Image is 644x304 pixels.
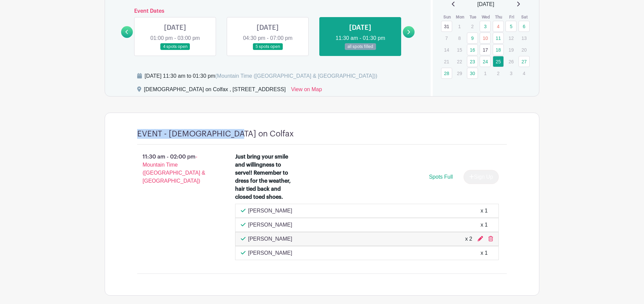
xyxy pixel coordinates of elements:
a: 4 [493,21,504,32]
span: Spots Full [429,174,453,180]
a: 25 [493,56,504,67]
th: Mon [453,14,467,20]
span: [DATE] [477,0,494,8]
p: 20 [519,45,530,55]
div: Just bring your smile and willingness to serve!! Remember to dress for the weather, hair tied bac... [235,153,293,201]
span: - Mountain Time ([GEOGRAPHIC_DATA] & [GEOGRAPHIC_DATA]) [143,154,205,184]
a: 23 [467,56,478,67]
h6: Event Dates [133,8,403,14]
th: Sat [518,14,531,20]
p: [PERSON_NAME] [248,221,292,229]
a: 9 [467,33,478,44]
p: 12 [505,33,517,43]
div: [DEMOGRAPHIC_DATA] on Colfax , [STREET_ADDRESS] [144,85,286,96]
a: 3 [480,21,491,32]
a: 30 [467,68,478,79]
span: (Mountain Time ([GEOGRAPHIC_DATA] & [GEOGRAPHIC_DATA])) [215,73,377,79]
p: [PERSON_NAME] [248,235,292,243]
p: 4 [519,68,530,78]
p: 22 [454,56,465,67]
a: 24 [480,56,491,67]
th: Thu [492,14,505,20]
p: 14 [441,45,452,55]
div: x 1 [481,249,488,257]
p: 19 [505,45,517,55]
p: 21 [441,56,452,67]
div: x 2 [465,235,472,243]
h4: EVENT - [DEMOGRAPHIC_DATA] on Colfax [137,129,294,139]
th: Wed [479,14,492,20]
p: 1 [480,68,491,78]
div: [DATE] 11:30 am to 01:30 pm [145,72,377,80]
p: 7 [441,33,452,43]
a: 28 [441,68,452,79]
a: 31 [441,21,452,32]
div: x 1 [481,221,488,229]
p: 15 [454,45,465,55]
p: 8 [454,33,465,43]
p: 2 [493,68,504,78]
a: 17 [480,44,491,55]
a: 5 [505,21,517,32]
p: 11:30 am - 02:00 pm [126,150,224,188]
a: 10 [480,33,491,44]
th: Sun [441,14,454,20]
p: [PERSON_NAME] [248,249,292,257]
a: View on Map [291,85,322,96]
p: 13 [519,33,530,43]
p: [PERSON_NAME] [248,207,292,215]
a: 16 [467,44,478,55]
th: Fri [505,14,518,20]
p: 3 [505,68,517,78]
a: 27 [519,56,530,67]
a: 18 [493,44,504,55]
p: 26 [505,56,517,67]
a: 6 [519,21,530,32]
a: 11 [493,33,504,44]
th: Tue [467,14,480,20]
p: 2 [467,21,478,32]
div: x 1 [481,207,488,215]
p: 1 [454,21,465,32]
p: 29 [454,68,465,78]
